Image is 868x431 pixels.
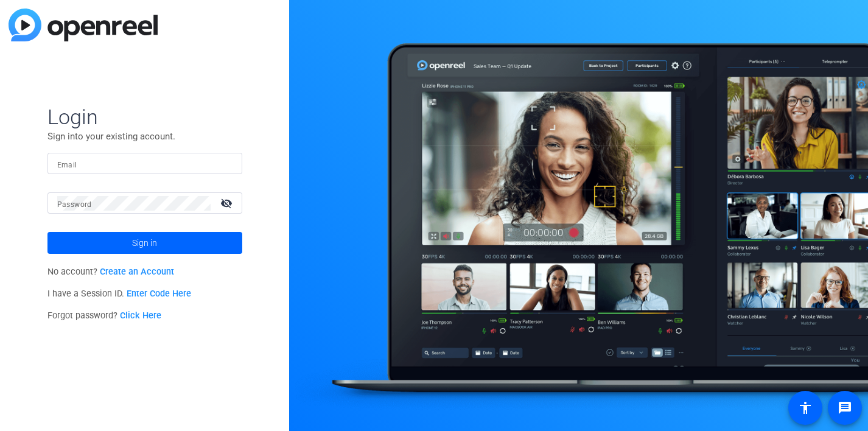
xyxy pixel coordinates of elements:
mat-label: Password [57,200,92,209]
button: Sign in [47,232,242,254]
mat-icon: message [838,401,852,415]
span: I have a Session ID. [47,289,192,299]
span: Forgot password? [47,310,162,321]
mat-icon: accessibility [798,401,813,415]
mat-icon: visibility_off [213,194,242,212]
span: No account? [47,267,175,277]
a: Enter Code Here [127,289,191,299]
mat-label: Email [57,161,77,169]
span: Sign in [132,228,157,258]
img: blue-gradient.svg [9,9,158,41]
a: Click Here [120,310,161,321]
span: Login [47,104,242,130]
p: Sign into your existing account. [47,130,242,143]
input: Enter Email Address [57,156,233,171]
a: Create an Account [100,267,174,277]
